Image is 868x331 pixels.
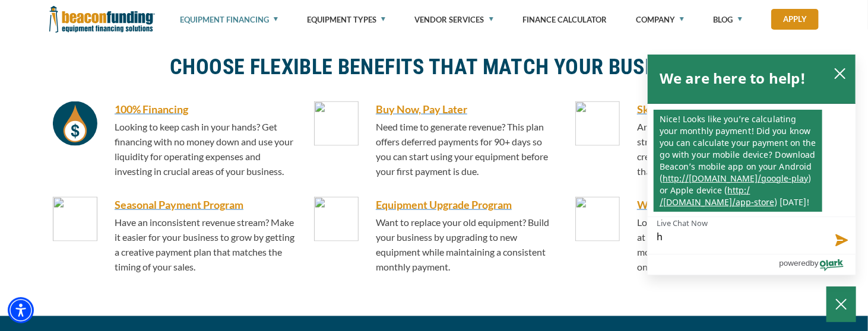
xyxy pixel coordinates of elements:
a: Wrap Financing [637,197,819,212]
label: Live Chat Now [657,218,708,227]
h2: CHOOSE FLEXIBLE BENEFITS THAT MATCH YOUR BUSINESS [49,53,819,81]
button: Close Chatbox [826,287,856,322]
a: Buy Now, Pay Later [376,101,557,117]
a: Equipment Upgrade Program [376,197,557,212]
a: 100% Financing [115,101,296,117]
a: Powered by Olark [779,254,856,275]
div: chat [648,104,856,217]
a: Seasonal Payment Program [115,197,296,212]
span: Looking to keep cash in your hands? Get financing with no money down and use your liquidity for o... [115,121,293,177]
a: icon [53,101,97,173]
a: http://[DOMAIN_NAME]/app-store [660,184,774,208]
span: Are you tired of the typical payment structure by other lenders? We can get creative with a flexi... [637,121,806,177]
span: by [810,256,819,270]
span: Looking to acquire multiple equipment units at once? Save a little bit of money on your monthly b... [637,217,817,272]
span: Want to replace your old equipment? Build your business by upgrading to new equipment while maint... [376,217,549,272]
button: Send message [826,227,856,254]
div: olark chatbox [647,54,856,275]
p: Nice! Looks like you’re calculating your monthly payment! Did you know you can calculate your pay... [654,110,822,212]
a: http://[DOMAIN_NAME]/google-play [663,173,808,184]
img: icon [53,101,97,146]
a: Apply [771,9,819,30]
span: Have an inconsistent revenue stream? Make it easier for your business to grow by getting a creati... [115,217,294,272]
h2: We are here to help! [660,66,806,90]
a: Skip or Step Payments [637,101,819,117]
span: powered [779,256,810,270]
button: close chatbox [831,65,850,81]
span: Need time to generate revenue? This plan offers deferred payments for 90+ days so you can start u... [376,121,548,177]
div: Accessibility Menu [8,297,34,323]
